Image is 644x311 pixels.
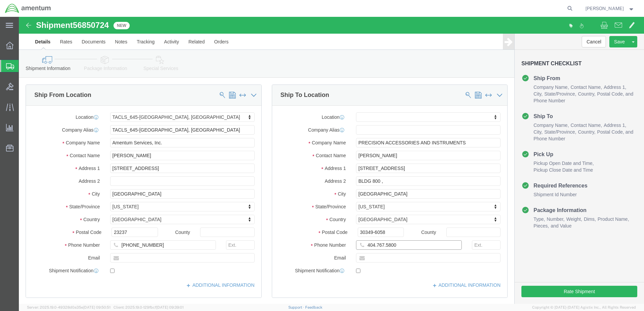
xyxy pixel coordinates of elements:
span: Server: 2025.19.0-49328d0a35e [27,305,110,309]
img: logo [5,3,51,13]
span: Copyright © [DATE]-[DATE] Agistix Inc., All Rights Reserved [532,305,636,310]
span: [DATE] 09:50:51 [83,305,110,309]
iframe: FS Legacy Container [19,17,644,304]
span: [DATE] 09:39:01 [156,305,184,309]
span: Gary Reed [585,5,624,12]
button: [PERSON_NAME] [585,4,635,12]
span: Client: 2025.19.0-129fbcf [114,305,184,309]
a: Support [288,305,305,309]
a: Feedback [305,305,322,309]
